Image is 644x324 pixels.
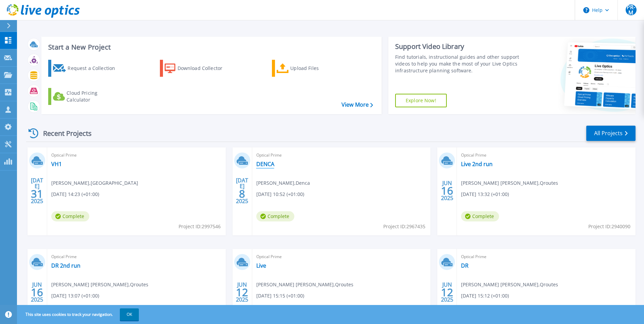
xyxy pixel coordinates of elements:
[48,43,373,51] h3: Start a New Project
[441,178,454,203] div: JUN 2025
[461,191,509,198] span: [DATE] 13:32 (+01:00)
[120,308,139,321] button: OK
[395,54,521,74] div: Find tutorials, instructional guides and other support videos to help you make the most of your L...
[290,61,345,75] div: Upload Files
[588,223,630,230] span: Project ID: 2940090
[256,253,427,260] span: Optical Prime
[256,211,294,221] span: Complete
[256,151,427,159] span: Optical Prime
[179,223,221,230] span: Project ID: 2997546
[256,281,353,288] span: [PERSON_NAME] [PERSON_NAME] , Qroutes
[626,4,637,15] span: PR-M
[441,188,453,194] span: 16
[461,151,631,159] span: Optical Prime
[31,289,43,295] span: 16
[342,102,373,108] a: View More
[395,42,521,51] div: Support Video Library
[51,191,99,198] span: [DATE] 14:23 (+01:00)
[395,94,447,107] a: Explore Now!
[68,61,122,75] div: Request a Collection
[48,88,124,105] a: Cloud Pricing Calculator
[441,280,454,305] div: JUN 2025
[48,60,124,77] a: Request a Collection
[26,125,101,142] div: Recent Projects
[256,161,274,167] a: DENCA
[51,161,62,167] a: VH1
[272,60,348,77] a: Upload Files
[51,211,89,221] span: Complete
[51,151,222,159] span: Optical Prime
[256,191,304,198] span: [DATE] 10:52 (+01:00)
[461,179,558,187] span: [PERSON_NAME] [PERSON_NAME] , Qroutes
[236,289,248,295] span: 12
[441,289,453,295] span: 12
[239,191,245,197] span: 8
[51,292,99,300] span: [DATE] 13:07 (+01:00)
[461,161,493,167] a: Live 2nd run
[51,179,138,187] span: [PERSON_NAME] , [GEOGRAPHIC_DATA]
[51,262,80,269] a: DR 2nd run
[256,292,304,300] span: [DATE] 15:15 (+01:00)
[461,253,631,260] span: Optical Prime
[31,280,43,305] div: JUN 2025
[160,60,236,77] a: Download Collector
[256,262,266,269] a: Live
[19,308,139,321] span: This site uses cookies to track your navigation.
[31,178,43,203] div: [DATE] 2025
[67,90,121,103] div: Cloud Pricing Calculator
[256,179,310,187] span: [PERSON_NAME] , Denca
[383,223,425,230] span: Project ID: 2967435
[236,280,249,305] div: JUN 2025
[461,211,499,221] span: Complete
[461,292,509,300] span: [DATE] 15:12 (+01:00)
[178,61,232,75] div: Download Collector
[51,281,148,288] span: [PERSON_NAME] [PERSON_NAME] , Qroutes
[586,126,636,141] a: All Projects
[31,191,43,197] span: 31
[461,281,558,288] span: [PERSON_NAME] [PERSON_NAME] , Qroutes
[51,253,222,260] span: Optical Prime
[236,178,249,203] div: [DATE] 2025
[461,262,468,269] a: DR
